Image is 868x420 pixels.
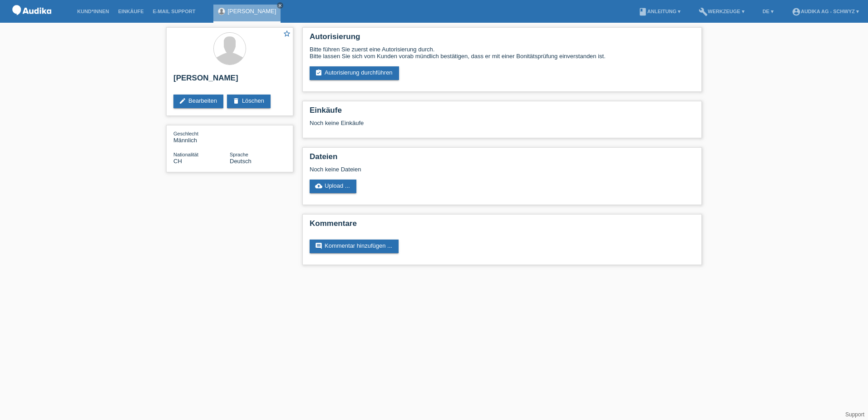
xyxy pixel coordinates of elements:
div: Noch keine Dateien [310,166,587,173]
h2: [PERSON_NAME] [173,74,286,87]
i: comment [315,242,322,250]
span: Schweiz [173,158,182,165]
i: close [278,3,282,8]
a: assignment_turned_inAutorisierung durchführen [310,66,399,80]
a: star_border [283,30,291,39]
span: Geschlecht [173,131,198,136]
a: commentKommentar hinzufügen ... [310,240,399,253]
div: Männlich [173,130,230,144]
a: cloud_uploadUpload ... [310,180,356,193]
span: Deutsch [230,158,252,165]
a: Kund*innen [73,9,113,14]
a: E-Mail Support [148,9,200,14]
a: [PERSON_NAME] [227,8,276,15]
a: DE ▾ [758,9,778,14]
i: account_circle [792,7,801,16]
a: POS — MF Group [9,18,54,25]
a: deleteLöschen [227,95,271,108]
a: Einkäufe [113,9,148,14]
div: Bitte führen Sie zuerst eine Autorisierung durch. Bitte lassen Sie sich vom Kunden vorab mündlich... [310,46,695,60]
i: assignment_turned_in [315,69,322,76]
i: book [638,7,647,16]
span: Nationalität [173,152,198,157]
div: Noch keine Einkäufe [310,120,695,133]
i: edit [179,97,186,105]
a: Support [845,411,864,418]
span: Sprache [230,152,248,157]
h2: Dateien [310,152,695,166]
h2: Einkäufe [310,106,695,120]
a: buildWerkzeuge ▾ [694,9,749,14]
i: star_border [283,30,291,38]
a: close [277,2,283,9]
i: delete [232,97,240,105]
i: cloud_upload [315,182,322,190]
h2: Autorisierung [310,32,695,46]
h2: Kommentare [310,219,695,233]
a: account_circleAudika AG - Schwyz ▾ [787,9,863,14]
a: bookAnleitung ▾ [634,9,685,14]
a: editBearbeiten [173,95,223,108]
i: build [699,7,708,16]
